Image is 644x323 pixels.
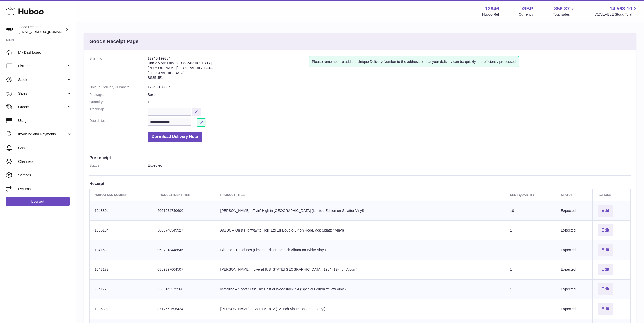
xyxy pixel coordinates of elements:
[598,244,613,256] button: Edit
[215,299,505,319] td: [PERSON_NAME] – Soul TV 1972 (12-Inch Album on Green Vinyl)
[553,5,575,17] a: 856.37 Total sales
[554,5,570,12] span: 856.37
[556,280,592,299] td: Expected
[505,280,556,299] td: 1
[152,189,215,201] th: Product Identifier
[485,5,499,12] strong: 12946
[18,50,72,55] span: My Dashboard
[595,5,638,17] a: 14,563.10 AVAILABLE Stock Total
[89,100,148,104] dt: Quantity:
[152,299,215,319] td: 8717662595424
[598,264,613,275] button: Edit
[519,12,533,17] div: Currency
[18,64,67,68] span: Listings
[89,118,148,127] dt: Due date:
[18,187,72,191] span: Returns
[505,299,556,319] td: 1
[148,85,631,90] dd: 12946-199384
[598,303,613,315] button: Edit
[309,56,519,67] div: Please remember to add the Unique Delivery Number to the address so that your delivery can be qui...
[89,38,139,45] h3: Goods Receipt Page
[148,100,631,104] dd: 1
[6,26,14,33] img: haz@pcatmedia.com
[152,201,215,220] td: 5061074740600
[18,118,72,123] span: Usage
[19,25,64,34] div: Coda Records
[505,189,556,201] th: Sent Quantity
[505,240,556,260] td: 1
[595,12,638,17] span: AVAILABLE Stock Total
[18,105,67,109] span: Orders
[19,30,74,34] span: [EMAIL_ADDRESS][DOMAIN_NAME]
[18,159,72,164] span: Channels
[482,12,499,17] div: Huboo Ref
[89,56,148,82] dt: Site Info:
[148,92,631,97] dd: Boxes
[505,220,556,240] td: 1
[215,189,505,201] th: Product title
[90,189,152,201] th: Huboo SKU Number
[152,240,215,260] td: 0637913448645
[90,240,152,260] td: 1041533
[522,5,533,12] strong: GBP
[148,56,309,82] address: 12946-199384 Unit 2 More Plus [GEOGRAPHIC_DATA] [PERSON_NAME][GEOGRAPHIC_DATA] [GEOGRAPHIC_DATA] ...
[90,220,152,240] td: 1035164
[148,163,631,168] dd: Expected
[152,280,215,299] td: 9505143372560
[556,201,592,220] td: Expected
[598,205,613,217] button: Edit
[505,201,556,220] td: 10
[152,260,215,280] td: 0889397004507
[556,299,592,319] td: Expected
[556,220,592,240] td: Expected
[598,283,613,295] button: Edit
[18,173,72,178] span: Settings
[215,201,505,220] td: [PERSON_NAME] - Flyin’ High in [GEOGRAPHIC_DATA] (Limited Edition on Splatter Vinyl)
[89,85,148,90] dt: Unique Delivery Number:
[553,12,575,17] span: Total sales
[215,220,505,240] td: AC/DC – On a Highway to Hell (Ltd Ed Double-LP on Red/Black Splatter Vinyl)
[90,201,152,220] td: 1048804
[18,132,67,137] span: Invoicing and Payments
[556,240,592,260] td: Expected
[148,132,202,142] button: Download Delivery Note
[18,77,67,82] span: Stock
[215,240,505,260] td: Blondie – Headlines (Limited Edition 12-Inch Album on White Vinyl)
[6,197,70,206] a: Log out
[152,220,215,240] td: 5055748549927
[556,260,592,280] td: Expected
[592,189,631,201] th: Actions
[90,280,152,299] td: 984172
[90,260,152,280] td: 1043172
[215,260,505,280] td: [PERSON_NAME] – Live at [US_STATE][GEOGRAPHIC_DATA], 1984 (12-Inch Album)
[89,163,148,168] dt: Status:
[610,5,632,12] span: 14,563.10
[18,146,72,150] span: Cases
[89,181,631,186] h3: Receipt
[89,155,631,160] h3: Pre-receipt
[89,92,148,97] dt: Package:
[556,189,592,201] th: Status
[505,260,556,280] td: 1
[90,299,152,319] td: 1025302
[215,280,505,299] td: Metallica – Short Cuts: The Best of Woodstock ’94 (Special Edition Yellow Vinyl)
[18,91,67,96] span: Sales
[598,224,613,236] button: Edit
[89,107,148,116] dt: Tracking:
